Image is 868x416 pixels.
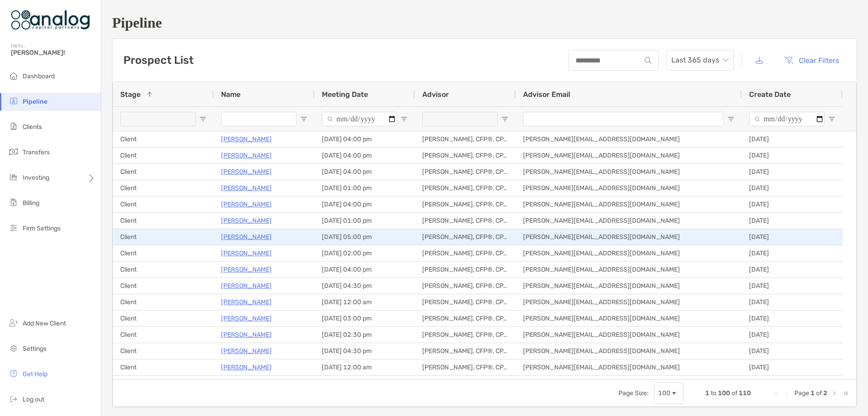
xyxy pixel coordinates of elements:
[742,376,843,392] div: [DATE]
[8,70,19,81] img: dashboard icon
[831,390,838,397] div: Next Page
[842,390,849,397] div: Last Page
[23,199,39,207] span: Billing
[516,359,742,375] div: [PERSON_NAME][EMAIL_ADDRESS][DOMAIN_NAME]
[516,327,742,343] div: [PERSON_NAME][EMAIL_ADDRESS][DOMAIN_NAME]
[315,327,415,343] div: [DATE] 02:30 pm
[739,389,751,397] span: 110
[415,213,516,229] div: [PERSON_NAME], CFP®, CPA/PFS, CDFA
[516,196,742,212] div: [PERSON_NAME][EMAIL_ADDRESS][DOMAIN_NAME]
[315,245,415,261] div: [DATE] 02:00 pm
[516,311,742,326] div: [PERSON_NAME][EMAIL_ADDRESS][DOMAIN_NAME]
[415,229,516,245] div: [PERSON_NAME], CFP®, CPA/PFS, CDFA
[221,150,272,161] a: [PERSON_NAME]
[113,131,214,147] div: Client
[23,72,55,80] span: Dashboard
[221,313,272,324] p: [PERSON_NAME]
[742,245,843,261] div: [DATE]
[315,343,415,359] div: [DATE] 04:30 pm
[742,229,843,245] div: [DATE]
[742,294,843,310] div: [DATE]
[113,245,214,261] div: Client
[8,222,19,233] img: firm-settings icon
[221,199,272,210] a: [PERSON_NAME]
[23,370,47,378] span: Get Help
[221,362,272,373] a: [PERSON_NAME]
[322,112,397,126] input: Meeting Date Filter Input
[221,329,272,340] a: [PERSON_NAME]
[315,294,415,310] div: [DATE] 12:00 am
[749,90,791,99] span: Create Date
[415,262,516,277] div: [PERSON_NAME], CFP®, CPA/PFS, CDFA
[8,343,19,354] img: settings icon
[773,390,780,397] div: First Page
[315,311,415,326] div: [DATE] 03:00 pm
[221,378,272,389] a: [PERSON_NAME]
[742,262,843,277] div: [DATE]
[300,115,307,123] button: Open Filter Menu
[711,389,717,397] span: to
[113,278,214,294] div: Client
[516,278,742,294] div: [PERSON_NAME][EMAIL_ADDRESS][DOMAIN_NAME]
[113,327,214,343] div: Client
[783,390,791,397] div: Previous Page
[415,376,516,392] div: [PERSON_NAME], CFP®, CPA/PFS, CDFA
[415,359,516,375] div: [PERSON_NAME], CFP®, CPA/PFS, CDFA
[501,115,509,123] button: Open Filter Menu
[794,389,809,397] span: Page
[113,294,214,310] div: Client
[11,4,90,36] img: Zoe Logo
[742,213,843,229] div: [DATE]
[113,376,214,392] div: Client
[23,345,47,353] span: Settings
[516,262,742,277] div: [PERSON_NAME][EMAIL_ADDRESS][DOMAIN_NAME]
[742,196,843,212] div: [DATE]
[415,131,516,147] div: [PERSON_NAME], CFP®, CPA/PFS, CDFA
[8,172,19,182] img: investing icon
[315,180,415,196] div: [DATE] 01:00 pm
[221,182,272,194] a: [PERSON_NAME]
[671,50,728,70] span: Last 365 days
[113,311,214,326] div: Client
[742,327,843,343] div: [DATE]
[315,213,415,229] div: [DATE] 01:00 pm
[749,112,825,126] input: Create Date Filter Input
[221,264,272,275] a: [PERSON_NAME]
[315,262,415,277] div: [DATE] 04:00 pm
[8,393,19,404] img: logout icon
[415,180,516,196] div: [PERSON_NAME], CFP®, CPA/PFS, CDFA
[523,90,570,99] span: Advisor Email
[315,376,415,392] div: [DATE] 11:00 am
[113,180,214,196] div: Client
[221,215,272,226] p: [PERSON_NAME]
[221,248,272,259] p: [PERSON_NAME]
[113,359,214,375] div: Client
[727,115,735,123] button: Open Filter Menu
[221,345,272,357] p: [PERSON_NAME]
[516,229,742,245] div: [PERSON_NAME][EMAIL_ADDRESS][DOMAIN_NAME]
[23,174,49,182] span: Investing
[415,311,516,326] div: [PERSON_NAME], CFP®, CPA/PFS, CDFA
[705,389,709,397] span: 1
[828,115,835,123] button: Open Filter Menu
[742,148,843,163] div: [DATE]
[742,164,843,180] div: [DATE]
[516,148,742,163] div: [PERSON_NAME][EMAIL_ADDRESS][DOMAIN_NAME]
[516,131,742,147] div: [PERSON_NAME][EMAIL_ADDRESS][DOMAIN_NAME]
[221,90,241,99] span: Name
[415,148,516,163] div: [PERSON_NAME], CFP®, CPA/PFS, CDFA
[8,368,19,379] img: get-help icon
[718,389,730,397] span: 100
[315,164,415,180] div: [DATE] 04:00 pm
[415,327,516,343] div: [PERSON_NAME], CFP®, CPA/PFS, CDFA
[742,180,843,196] div: [DATE]
[123,54,193,67] h3: Prospect List
[221,166,272,177] a: [PERSON_NAME]
[777,50,846,70] button: Clear Filters
[113,196,214,212] div: Client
